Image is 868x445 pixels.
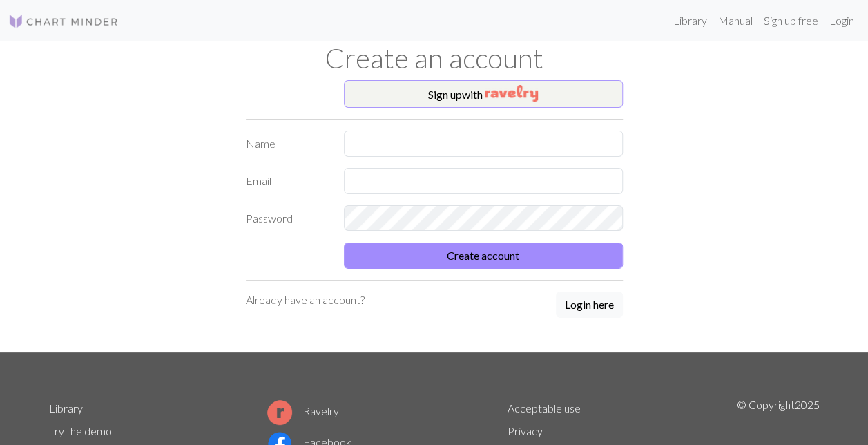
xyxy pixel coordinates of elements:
[49,401,83,415] a: Library
[238,168,336,194] label: Email
[246,292,365,308] p: Already have an account?
[668,7,713,35] a: Library
[344,243,623,269] button: Create account
[267,404,339,417] a: Ravelry
[41,41,828,75] h1: Create an account
[556,292,623,319] a: Login here
[508,424,543,437] a: Privacy
[8,13,119,30] img: Logo
[485,85,538,102] img: Ravelry
[758,7,824,35] a: Sign up free
[824,7,860,35] a: Login
[713,7,758,35] a: Manual
[508,401,581,415] a: Acceptable use
[267,400,292,425] img: Ravelry logo
[49,424,112,437] a: Try the demo
[344,80,623,108] button: Sign upwith
[238,131,336,157] label: Name
[238,205,336,231] label: Password
[556,292,623,318] button: Login here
